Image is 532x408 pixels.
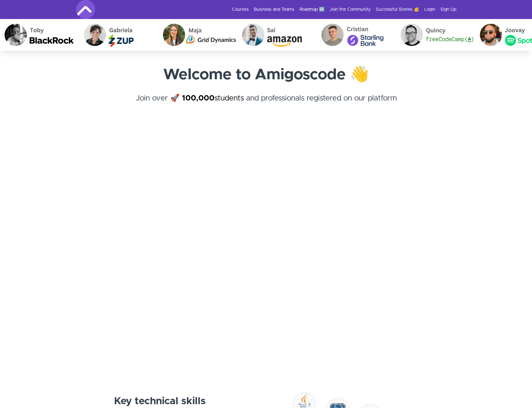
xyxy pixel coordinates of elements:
a: Courses [232,6,249,13]
a: 100,000students [182,94,244,102]
strong: Key technical skills [114,396,206,406]
a: Join the Community [330,6,371,13]
img: Maja [157,19,236,51]
img: Sai [236,19,315,51]
a: Successful Stories 🥳 [376,6,419,13]
img: Cristian [315,19,394,51]
iframe: Video Player [76,137,456,351]
strong: Welcome to Amigoscode 👋 [163,67,369,82]
a: Sign Up [440,6,456,13]
a: Login [424,6,435,13]
a: Business and Teams [254,6,294,13]
a: Roadmap 🆕 [299,6,324,13]
img: Quincy [394,19,474,51]
h4: Join over 🚀 and professionals registered on our platform [76,93,456,115]
img: Gabriela [78,19,157,51]
strong: 100,000 [182,94,215,102]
